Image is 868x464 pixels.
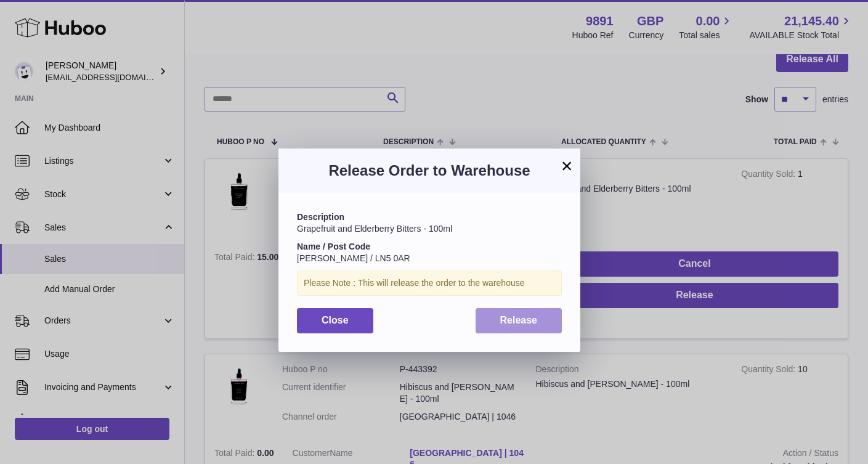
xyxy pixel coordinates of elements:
[322,315,349,325] span: Close
[297,253,410,263] span: [PERSON_NAME] / LN5 0AR
[297,161,562,181] h3: Release Order to Warehouse
[297,271,562,296] div: Please Note : This will release the order to the warehouse
[476,308,562,333] button: Release
[297,242,370,251] strong: Name / Post Code
[559,158,574,173] button: ×
[297,308,373,333] button: Close
[500,315,538,325] span: Release
[297,224,452,234] span: Grapefruit and Elderberry Bitters - 100ml
[297,212,344,222] strong: Description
